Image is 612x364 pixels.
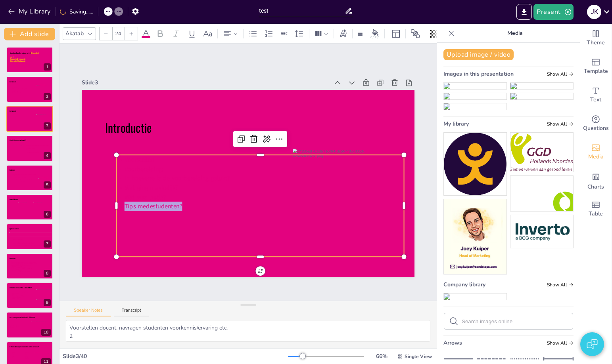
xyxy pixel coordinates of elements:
[125,202,182,210] span: Tips medestudenten?
[443,70,514,78] span: Images in this presentation
[580,81,612,109] div: Add text boxes
[443,120,469,128] span: My library
[10,80,16,83] span: Introductie
[125,164,163,173] span: Voorbereiding:
[372,353,391,360] div: 66 %
[41,329,51,336] div: 10
[444,199,506,274] img: 763a9fb0-433c-4789-a58c-3768c1e210fa.png
[63,353,288,360] div: Slide 3 / 40
[589,210,603,218] span: Table
[6,135,53,161] div: 4
[10,55,13,58] span: Les 1
[547,282,574,288] span: Show all
[580,195,612,223] div: Add a table
[125,174,230,183] span: In hoeverre is de voorbereiding gelukt?
[6,165,53,191] div: 5
[443,339,462,347] span: Arrows
[10,316,35,318] span: Nu wat vragen over hoofdstuk 1: Oriëntatie
[510,176,573,211] img: 453dc424-7a17-4bc1-9c2f-2535cc41bf8a.png
[462,318,568,324] input: Search images online
[10,169,14,171] span: Toetsing
[6,194,53,220] div: 6
[547,121,574,127] span: Show all
[44,63,51,71] div: 1
[10,110,16,112] span: Introductie
[580,24,612,52] div: Change the overall theme
[510,133,573,172] img: 300833d0-ee04-4d56-ad9a-c157ce1455ff.png
[510,83,573,89] img: 63b7a2d4-f174-4ceb-b32f-959cac567be5.png
[356,27,365,40] div: Border settings
[44,152,51,159] div: 4
[458,24,572,43] p: Media
[44,122,51,130] div: 3
[533,4,573,20] button: Present
[587,38,605,47] span: Theme
[64,28,85,39] div: Akatab
[44,240,51,248] div: 7
[444,293,506,300] img: 7bb72098-9075-47c3-9860-1c7e4afbc5db.png
[44,270,51,277] div: 8
[6,106,53,132] div: 3
[583,124,609,133] span: Questions
[587,183,604,191] span: Charts
[6,47,53,73] div: 1
[444,93,506,99] img: db71c464-da5f-4f8d-83b3-42beb96c87f6.png
[259,5,345,17] input: Insert title
[444,103,506,110] img: ddfc7aef-ef03-469a-b95f-54d905ebde16.jpeg
[82,79,329,86] div: Slide 3
[6,223,53,250] div: 7
[369,29,381,38] div: Background color
[547,71,574,77] span: Show all
[590,95,601,104] span: Text
[4,28,55,40] button: Add slide
[6,76,53,102] div: 2
[580,52,612,81] div: Add ready made slides
[6,253,53,279] div: 8
[10,257,15,259] span: Lesdoelen
[337,27,349,40] div: Text effects
[510,215,573,248] img: cc8e7b81-4e3a-46e7-b479-404f0dc9621f.png
[125,192,166,201] span: Wat was lastig?
[587,4,601,20] button: J K
[6,282,53,309] div: 9
[13,245,51,246] span: Na de les - vragen of onduidelijkheden opschrijven en meenemen naar de volgende les
[125,183,178,192] span: Wat ging makkelijk?
[443,49,514,60] button: Upload image / video
[405,353,432,360] span: Single View
[66,308,111,316] button: Speaker Notes
[6,5,54,18] button: My Library
[510,93,573,99] img: 54499179-b40e-4ba1-8a83-5f4317e84e46.png
[444,83,506,89] img: b91e661e-13bd-408f-8e1b-cb00cd52e185.jpeg
[10,345,39,348] span: 1: Welke drie organen bevinden zich in de thorax?
[580,109,612,138] div: Get real-time input from your audience
[114,308,149,316] button: Transcript
[411,29,420,38] span: Position
[584,67,608,76] span: Template
[44,299,51,306] div: 9
[313,27,330,40] div: Column Count
[516,4,532,20] button: Export to PowerPoint
[588,152,604,161] span: Media
[44,93,51,100] div: 2
[66,320,430,342] textarea: Voorstellen docent, navragen studenten voorkennis/ervaring etc. 2
[44,211,51,218] div: 6
[105,118,152,136] span: Introductie
[125,155,154,164] span: Voorstellen
[580,166,612,195] div: Add charts and graphs
[6,312,53,338] div: 10
[10,59,25,62] span: Circulatie: Hartfunctie
[389,27,402,40] div: Layout
[547,340,574,346] span: Show all
[443,281,485,288] span: Company library
[444,133,506,195] img: c67eb9fd-e36a-4bcd-9a27-eee1c886dfb1.png
[580,138,612,166] div: Add images, graphics, shapes or video
[10,57,25,60] span: Anatomie & fysiologie
[587,5,601,19] div: J K
[60,8,93,15] div: Saving......
[44,181,51,189] div: 5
